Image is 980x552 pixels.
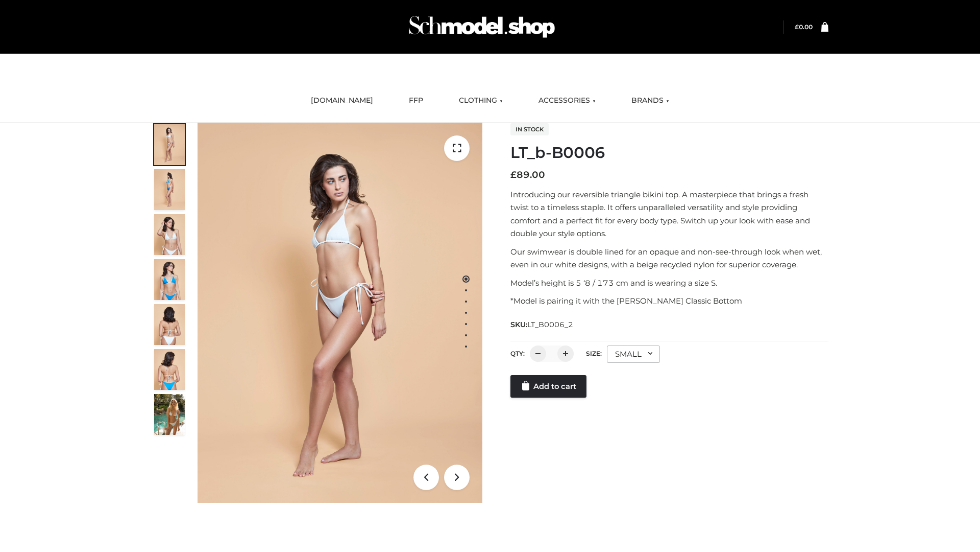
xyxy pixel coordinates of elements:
[154,124,185,165] img: ArielClassicBikiniTop_CloudNine_AzureSky_OW114ECO_1-scaled.jpg
[198,123,482,503] img: LT_b-B0006
[510,318,574,331] span: SKU:
[510,245,828,271] p: Our swimwear is double lined for an opaque and non-see-through look when wet, even in our white d...
[303,89,381,112] a: [DOMAIN_NAME]
[795,23,813,31] bdi: 0.00
[510,350,525,357] label: QTY:
[624,89,677,112] a: BRANDS
[154,214,185,255] img: ArielClassicBikiniTop_CloudNine_AzureSky_OW114ECO_3-scaled.jpg
[405,7,558,47] img: Schmodel Admin 964
[510,294,828,308] p: *Model is pairing it with the [PERSON_NAME] Classic Bottom
[510,169,545,180] bdi: 89.00
[510,169,517,180] span: £
[510,123,549,135] span: In stock
[510,277,828,290] p: Model’s height is 5 ‘8 / 173 cm and is wearing a size S.
[527,320,573,329] span: LT_B0006_2
[795,23,813,31] a: £0.00
[510,188,828,240] p: Introducing our reversible triangle bikini top. A masterpiece that brings a fresh twist to a time...
[607,346,660,363] div: SMALL
[510,144,828,162] h1: LT_b-B0006
[154,259,185,300] img: ArielClassicBikiniTop_CloudNine_AzureSky_OW114ECO_4-scaled.jpg
[154,394,185,435] img: Arieltop_CloudNine_AzureSky2.jpg
[401,89,431,112] a: FFP
[795,23,799,31] span: £
[154,349,185,390] img: ArielClassicBikiniTop_CloudNine_AzureSky_OW114ECO_8-scaled.jpg
[510,375,586,398] a: Add to cart
[531,89,603,112] a: ACCESSORIES
[586,350,602,357] label: Size:
[154,304,185,345] img: ArielClassicBikiniTop_CloudNine_AzureSky_OW114ECO_7-scaled.jpg
[451,89,510,112] a: CLOTHING
[154,169,185,210] img: ArielClassicBikiniTop_CloudNine_AzureSky_OW114ECO_2-scaled.jpg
